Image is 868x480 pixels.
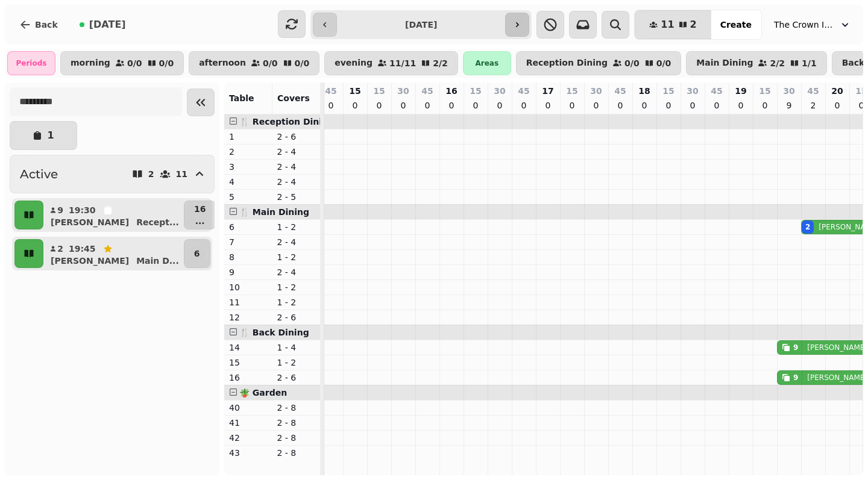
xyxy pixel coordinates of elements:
p: 12 [229,311,268,323]
p: 0 / 0 [656,59,671,67]
p: 2 - 6 [277,311,316,323]
p: 2 - 4 [277,146,316,158]
button: Collapse sidebar [187,89,215,116]
p: 0 [326,99,336,111]
p: 16 [194,203,206,215]
p: 45 [325,85,336,97]
p: Recept ... [136,216,179,228]
p: 0 [615,99,625,111]
p: 11 [176,170,187,178]
p: 15 [662,85,674,97]
p: 15 [349,85,360,97]
p: Main Dining [696,58,753,68]
div: 9 [793,373,798,382]
div: Periods [7,51,55,75]
p: [PERSON_NAME] [51,255,129,267]
p: 7 [229,236,268,248]
span: Create [720,20,752,29]
p: 30 [687,85,698,97]
p: 43 [229,447,268,459]
p: 0 [640,99,649,111]
p: 30 [397,85,409,97]
button: 919:30[PERSON_NAME]Recept... [46,201,181,229]
div: 2 [805,222,810,232]
p: Main D ... [136,255,179,267]
p: 0 [519,99,529,111]
p: 15 [566,85,577,97]
p: 1 / 1 [802,59,817,67]
p: Reception Dining [526,58,608,68]
p: 19 [735,85,746,97]
p: 10 [229,281,268,293]
p: 0 / 0 [127,59,142,67]
p: 0 / 0 [263,59,278,67]
p: 0 [712,99,722,111]
button: The Crown Inn [767,14,858,36]
button: [DATE] [70,10,136,39]
p: 0 [495,99,505,111]
p: 0 [471,99,480,111]
p: 15 [229,357,268,369]
p: 45 [518,85,529,97]
p: 0 [857,99,866,111]
p: 1 - 2 [277,296,316,308]
div: Areas [463,51,511,75]
span: 🍴 Back Dining [239,328,309,337]
p: 42 [229,432,268,444]
p: 41 [229,417,268,429]
p: 0 [423,99,432,111]
span: 11 [661,20,674,30]
p: 17 [542,85,553,97]
p: 1 [47,131,54,140]
span: 🍴 Reception Dining [239,117,334,126]
p: 19:30 [69,204,96,216]
p: 0 [664,99,673,111]
p: 15 [759,85,770,97]
p: 2 [808,99,818,111]
p: 0 [688,99,697,111]
p: 2 - 6 [277,131,316,143]
span: 🍴 Main Dining [239,207,309,217]
p: 2 - 8 [277,417,316,429]
p: 4 [229,176,268,188]
p: 2 [57,243,64,255]
p: 6 [229,221,268,233]
p: 2 [229,146,268,158]
p: 0 / 0 [624,59,640,67]
p: 1 [229,131,268,143]
button: 16... [184,201,216,229]
span: Back [35,20,58,29]
p: 40 [229,402,268,414]
p: 1 - 2 [277,251,316,263]
p: 30 [494,85,505,97]
p: 3 [229,161,268,173]
p: 0 [591,99,601,111]
p: afternoon [199,58,246,68]
p: 0 [567,99,577,111]
div: Chat Widget [808,422,868,480]
p: 0 [398,99,408,111]
p: 0 [760,99,770,111]
p: 45 [421,85,433,97]
button: afternoon0/00/0 [189,51,319,75]
p: 45 [807,85,819,97]
p: 6 [194,248,200,260]
button: Create [711,10,761,39]
p: 2 - 4 [277,161,316,173]
p: 30 [590,85,602,97]
button: 6 [184,239,210,268]
p: 0 [543,99,553,111]
p: 1 - 2 [277,357,316,369]
p: 9 [784,99,794,111]
p: 45 [711,85,722,97]
p: 18 [638,85,650,97]
span: Covers [277,93,310,103]
button: 1 [10,121,77,150]
p: 11 / 11 [389,59,416,67]
p: 0 [374,99,384,111]
div: 9 [793,343,798,352]
p: 2 - 8 [277,402,316,414]
p: 2 / 2 [433,59,448,67]
p: 2 - 4 [277,236,316,248]
p: 9 [57,204,64,216]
